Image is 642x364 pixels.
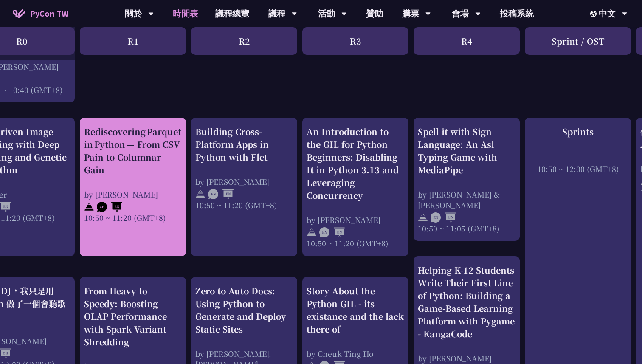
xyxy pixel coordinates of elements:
div: R1 [80,27,186,55]
img: svg+xml;base64,PHN2ZyB4bWxucz0iaHR0cDovL3d3dy53My5vcmcvMjAwMC9zdmciIHdpZHRoPSIyNCIgaGVpZ2h0PSIyNC... [195,189,206,199]
img: ZHEN.371966e.svg [97,202,122,212]
div: by [PERSON_NAME] & [PERSON_NAME] [418,189,515,210]
span: PyCon TW [30,7,68,20]
div: by Cheuk Ting Ho [307,348,404,359]
div: 10:50 ~ 11:05 (GMT+8) [418,223,515,234]
a: PyCon TW [4,3,77,24]
div: 10:50 ~ 11:20 (GMT+8) [307,238,404,248]
div: R2 [191,27,297,55]
div: Sprints [529,125,627,138]
div: Spell it with Sign Language: An Asl Typing Game with MediaPipe [418,125,515,176]
a: Rediscovering Parquet in Python — From CSV Pain to Columnar Gain by [PERSON_NAME] 10:50 ~ 11:20 (... [84,125,182,249]
img: ENEN.5a408d1.svg [208,189,234,199]
a: Spell it with Sign Language: An Asl Typing Game with MediaPipe by [PERSON_NAME] & [PERSON_NAME] 1... [418,125,515,234]
img: Home icon of PyCon TW 2025 [13,9,25,18]
img: Locale Icon [590,11,599,17]
div: 10:50 ~ 11:20 (GMT+8) [84,212,182,223]
div: An Introduction to the GIL for Python Beginners: Disabling It in Python 3.13 and Leveraging Concu... [307,125,404,202]
a: An Introduction to the GIL for Python Beginners: Disabling It in Python 3.13 and Leveraging Concu... [307,125,404,249]
img: svg+xml;base64,PHN2ZyB4bWxucz0iaHR0cDovL3d3dy53My5vcmcvMjAwMC9zdmciIHdpZHRoPSIyNCIgaGVpZ2h0PSIyNC... [84,202,94,212]
div: by [PERSON_NAME] [307,214,404,225]
img: svg+xml;base64,PHN2ZyB4bWxucz0iaHR0cDovL3d3dy53My5vcmcvMjAwMC9zdmciIHdpZHRoPSIyNCIgaGVpZ2h0PSIyNC... [418,212,428,223]
div: Sprint / OST [525,27,631,55]
div: Zero to Auto Docs: Using Python to Generate and Deploy Static Sites [195,285,293,336]
img: ENEN.5a408d1.svg [319,227,345,237]
div: by [PERSON_NAME] [195,176,293,187]
div: R4 [414,27,520,55]
div: by [PERSON_NAME] [84,189,182,200]
img: ENEN.5a408d1.svg [431,212,456,223]
div: Helping K-12 Students Write Their First Line of Python: Building a Game-Based Learning Platform w... [418,264,515,340]
div: 10:50 ~ 11:20 (GMT+8) [195,200,293,210]
div: R3 [302,27,408,55]
div: 10:50 ~ 12:00 (GMT+8) [529,164,627,174]
div: From Heavy to Speedy: Boosting OLAP Performance with Spark Variant Shredding [84,285,182,348]
div: Story About the Python GIL - its existance and the lack there of [307,285,404,336]
div: Rediscovering Parquet in Python — From CSV Pain to Columnar Gain [84,125,182,176]
img: svg+xml;base64,PHN2ZyB4bWxucz0iaHR0cDovL3d3dy53My5vcmcvMjAwMC9zdmciIHdpZHRoPSIyNCIgaGVpZ2h0PSIyNC... [307,227,317,237]
div: Building Cross-Platform Apps in Python with Flet [195,125,293,164]
a: Building Cross-Platform Apps in Python with Flet by [PERSON_NAME] 10:50 ~ 11:20 (GMT+8) [195,125,293,249]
